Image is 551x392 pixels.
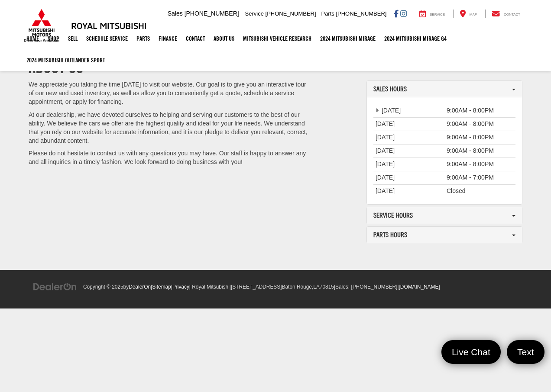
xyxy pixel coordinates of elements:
[373,85,515,93] a: Sales Hours
[400,10,407,17] a: Instagram: Click to visit our Instagram page
[373,118,444,131] td: [DATE]
[373,185,444,198] td: [DATE]
[373,212,515,219] a: Service Hours
[22,9,61,42] img: Mitsubishi
[485,10,527,18] a: Contact
[334,284,398,290] span: |
[29,149,311,167] p: Please do not hesitate to contact us with any questions you may have. Our staff is happy to answe...
[152,284,171,290] a: Sitemap
[172,284,189,290] a: Privacy
[239,28,316,49] a: Mitsubishi Vehicle Research
[189,284,230,290] span: | Royal Mitsubishi
[209,28,239,49] a: About Us
[444,118,515,131] td: 9:00AM - 8:00PM
[64,28,82,49] a: Sell
[282,284,314,290] span: Baton Rouge,
[444,158,515,171] td: 9:00AM - 8:00PM
[444,104,515,118] td: 9:00AM - 8:00PM
[507,340,545,364] a: Text
[320,284,334,290] span: 70815
[336,10,386,17] span: [PHONE_NUMBER]
[335,284,350,290] span: Sales:
[373,104,444,118] td: [DATE]
[151,284,171,290] span: |
[447,346,495,358] span: Live Chat
[154,28,182,49] a: Finance
[470,13,477,16] span: Map
[171,284,189,290] span: |
[373,231,515,239] a: Parts Hours
[29,59,522,76] h1: About Us
[83,284,123,290] span: Copyright © 2025
[444,185,515,198] td: Closed
[373,131,444,145] td: [DATE]
[321,10,334,17] span: Parts
[22,28,43,49] a: Home
[373,158,444,171] td: [DATE]
[313,284,320,290] span: LA
[380,28,451,49] a: 2024 Mitsubishi Mirage G4
[444,171,515,185] td: 9:00AM - 7:00PM
[453,10,483,18] a: Map
[132,28,154,49] a: Parts: Opens in a new tab
[373,145,444,158] td: [DATE]
[185,10,239,17] span: [PHONE_NUMBER]
[399,284,440,290] a: [DOMAIN_NAME]
[245,10,264,17] span: Service
[351,284,397,290] span: [PHONE_NUMBER]
[316,28,380,49] a: 2024 Mitsubishi Mirage
[504,13,520,16] span: Contact
[373,171,444,185] td: [DATE]
[444,145,515,158] td: 9:00AM - 8:00PM
[129,284,151,290] a: DealerOn Home Page
[231,284,282,290] span: [STREET_ADDRESS]
[266,10,316,17] span: [PHONE_NUMBER]
[29,111,311,145] p: At our dealership, we have devoted ourselves to helping and serving our customers to the best of ...
[394,10,399,17] a: Facebook: Click to visit our Facebook page
[397,284,440,290] span: |
[182,28,209,49] a: Contact
[413,10,451,18] a: Service
[43,28,64,49] a: Shop
[430,13,445,16] span: Service
[33,283,77,290] a: DealerOn
[33,282,77,292] img: DealerOn
[29,80,311,106] p: We appreciate you taking the time [DATE] to visit our website. Our goal is to give you an interac...
[71,21,147,30] h3: Royal Mitsubishi
[168,10,183,17] span: Sales
[513,346,538,358] span: Text
[22,49,109,71] a: 2024 Mitsubishi Outlander SPORT
[123,284,151,290] span: by
[441,340,501,364] a: Live Chat
[230,284,334,290] span: |
[82,28,132,49] a: Schedule Service: Opens in a new tab
[444,131,515,145] td: 9:00AM - 8:00PM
